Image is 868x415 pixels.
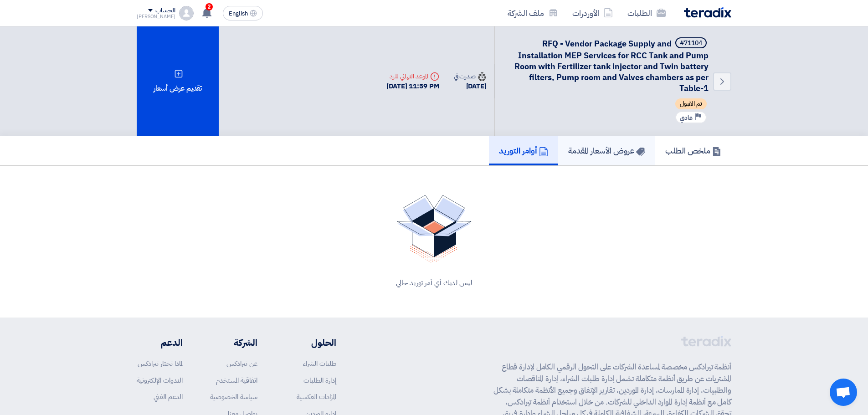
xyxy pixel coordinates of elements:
[620,2,673,24] a: الطلبات
[489,136,558,165] a: أوامر التوريد
[680,113,693,122] span: عادي
[297,392,336,402] a: المزادات العكسية
[454,72,487,81] div: صدرت في
[210,392,257,402] a: سياسة الخصوصية
[565,2,620,24] a: الأوردرات
[665,145,721,156] h5: ملخص الطلب
[155,7,175,15] div: الحساب
[675,98,707,109] span: تم القبول
[226,359,257,369] a: عن تيرادكس
[500,2,565,24] a: ملف الشركة
[285,336,336,349] li: الحلول
[210,336,257,349] li: الشركة
[303,359,336,369] a: طلبات الشراء
[303,375,336,385] a: إدارة الطلبات
[229,10,248,17] span: English
[397,195,472,263] img: No Quotations Found!
[216,375,257,385] a: اتفاقية المستخدم
[137,14,175,19] div: [PERSON_NAME]
[568,145,645,156] h5: عروض الأسعار المقدمة
[499,145,548,156] h5: أوامر التوريد
[137,336,183,349] li: الدعم
[680,40,702,46] div: #71104
[386,81,439,92] div: [DATE] 11:59 PM
[138,359,183,369] a: لماذا تختار تيرادكس
[154,392,183,402] a: الدعم الفني
[137,375,183,385] a: الندوات الإلكترونية
[137,26,219,136] div: تقديم عرض أسعار
[223,6,263,20] button: English
[205,3,213,10] span: 2
[386,72,439,81] div: الموعد النهائي للرد
[655,136,731,165] a: ملخص الطلب
[148,277,720,288] div: ليس لديك أي أمر توريد حالي
[558,136,655,165] a: عروض الأسعار المقدمة
[830,379,857,406] a: Open chat
[179,6,194,20] img: profile_test.png
[506,37,709,94] h5: RFQ - Vendor Package Supply and Installation MEP Services for RCC Tank and Pump Room with Fertili...
[684,7,731,18] img: Teradix logo
[514,37,709,94] span: RFQ - Vendor Package Supply and Installation MEP Services for RCC Tank and Pump Room with Fertili...
[454,81,487,92] div: [DATE]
